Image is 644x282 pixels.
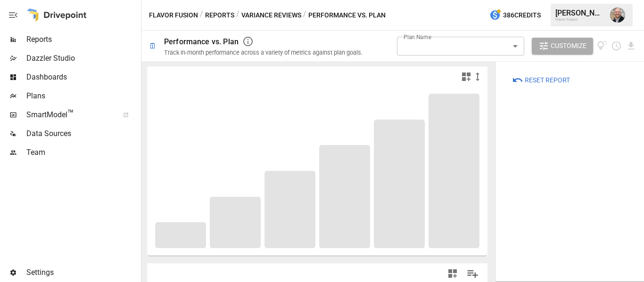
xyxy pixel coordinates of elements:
button: Reset Report [505,72,577,89]
div: Flavor Fusion [555,17,604,22]
div: / [200,9,203,21]
div: Track in-month performance across a variety of metrics against plan goals. [164,49,363,56]
button: Dustin Jacobson [604,2,631,28]
img: Dustin Jacobson [610,8,625,23]
button: Customize [532,38,593,55]
button: Variance Reviews [241,9,301,21]
span: Settings [26,267,139,278]
label: Plan Name [404,33,431,41]
button: Download report [626,40,636,51]
span: Customize [551,40,586,52]
span: Reset Report [525,74,570,86]
button: 386Credits [486,7,545,24]
span: Dazzler Studio [26,53,139,64]
div: [PERSON_NAME] [555,8,604,17]
div: / [303,9,306,21]
div: Performance vs. Plan [164,37,239,46]
button: Schedule report [611,40,622,51]
div: 🗓 [149,41,157,50]
span: Dashboards [26,72,139,83]
span: Data Sources [26,128,139,139]
div: / [236,9,239,21]
span: Plans [26,90,139,102]
span: Reports [26,34,139,45]
span: SmartModel [26,109,113,121]
span: ™ [67,108,74,120]
button: View documentation [597,38,608,55]
button: Reports [205,9,234,21]
span: 386 Credits [503,9,541,21]
span: Team [26,147,139,158]
button: Flavor Fusion [149,9,198,21]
